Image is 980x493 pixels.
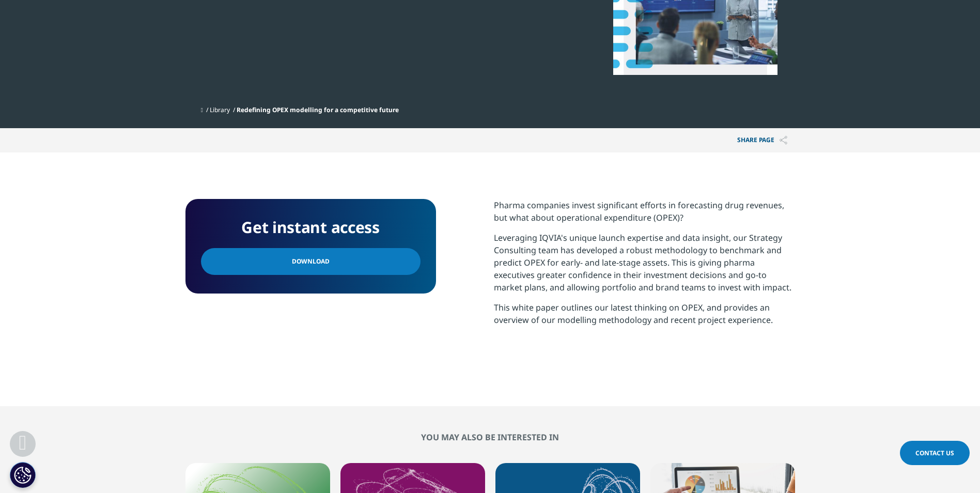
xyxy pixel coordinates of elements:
h4: Get instant access [201,214,421,240]
a: Contact Us [900,441,970,465]
p: Leveraging IQVIA's unique launch expertise and data insight, our Strategy Consulting team has dev... [494,232,795,301]
button: Cookies Settings [10,462,36,488]
p: This white paper outlines our latest thinking on OPEX, and provides an overview of our modelling ... [494,301,795,334]
p: Pharma companies invest significant efforts in forecasting drug revenues, but what about operatio... [494,199,795,232]
a: Library [210,105,230,114]
span: Contact Us [915,449,954,457]
img: Share PAGE [780,136,787,145]
h2: You may also be interested in [185,432,795,442]
p: Share PAGE [729,128,795,152]
a: Download [201,248,421,275]
button: Share PAGEShare PAGE [729,128,795,152]
span: Download [292,256,330,267]
span: Redefining OPEX modelling for a competitive future [237,105,399,114]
